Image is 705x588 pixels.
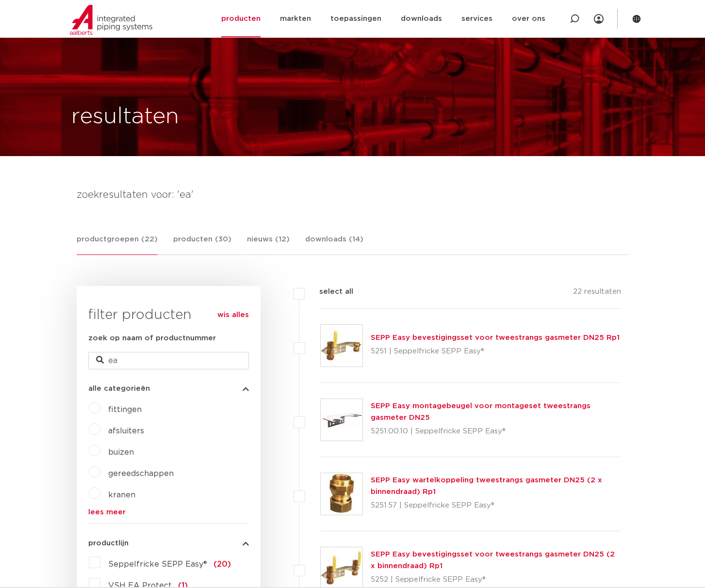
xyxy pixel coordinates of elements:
[108,560,207,568] span: Seppelfricke SEPP Easy®
[371,334,620,341] a: SEPP Easy bevestigingsset voor tweestrangs gasmeter DN25 Rp1
[88,305,249,325] h3: filter producten
[573,286,621,301] p: 22 resultaten
[88,352,249,369] input: zoeken
[371,551,615,570] a: SEPP Easy bevestigingsset voor tweestrangs gasmeter DN25 (2 x binnendraad) Rp1
[88,540,129,547] span: productlijn
[213,560,231,568] span: (20)
[71,101,179,132] h1: resultaten
[217,309,249,321] a: wis alles
[173,234,231,254] a: producten (30)
[371,477,602,495] a: SEPP Easy wartelkoppeling tweestrangs gasmeter DN25 (2 x binnendraad) Rp1
[88,385,150,392] span: alle categorieën
[77,234,158,255] a: productgroepen (22)
[305,286,353,298] label: select all
[247,234,290,254] a: nieuws (12)
[88,509,249,516] a: lees meer
[321,399,362,441] img: Thumbnail for SEPP Easy montagebeugel voor montageset tweestrangs gasmeter DN25
[88,333,216,344] label: zoek op naam of productnummer
[371,498,622,513] p: 5251.57 | Seppelfricke SEPP Easy®
[108,427,144,435] a: afsluiters
[88,385,249,392] button: alle categorieën
[108,470,174,477] a: gereedschappen
[371,572,622,588] p: 5252 | Seppelfricke SEPP Easy®
[108,491,135,499] a: kranen
[77,187,629,203] h4: zoekresultaten voor: 'ea'
[371,344,620,359] p: 5251 | Seppelfricke SEPP Easy®
[305,234,363,254] a: downloads (14)
[371,402,590,421] a: SEPP Easy montagebeugel voor montageset tweestrangs gasmeter DN25
[321,325,362,366] img: Thumbnail for SEPP Easy bevestigingsset voor tweestrangs gasmeter DN25 Rp1
[108,448,134,456] a: buizen
[371,424,622,439] p: 5251.00.10 | Seppelfricke SEPP Easy®
[108,406,142,413] a: fittingen
[88,540,249,547] button: productlijn
[321,473,362,515] img: Thumbnail for SEPP Easy wartelkoppeling tweestrangs gasmeter DN25 (2 x binnendraad) Rp1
